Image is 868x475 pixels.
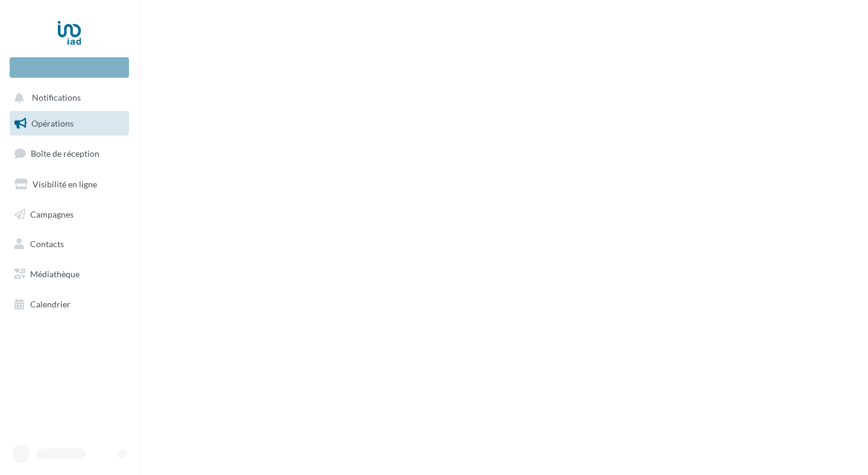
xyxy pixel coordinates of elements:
span: Médiathèque [30,269,80,279]
a: Boîte de réception [7,140,131,166]
span: Visibilité en ligne [33,179,97,189]
span: Notifications [32,93,81,103]
a: Visibilité en ligne [7,172,131,197]
span: Opérations [31,118,74,128]
a: Médiathèque [7,262,131,287]
span: Calendrier [30,299,71,309]
a: Opérations [7,111,131,136]
a: Calendrier [7,292,131,317]
a: Campagnes [7,202,131,227]
span: Boîte de réception [31,148,99,159]
span: Campagnes [30,209,74,219]
span: Contacts [30,239,64,249]
div: Nouvelle campagne [10,57,129,78]
a: Contacts [7,231,131,257]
